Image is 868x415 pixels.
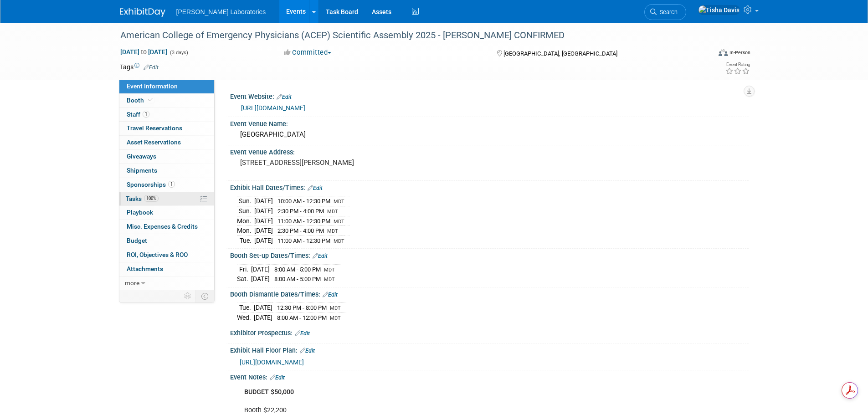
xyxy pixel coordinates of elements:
[195,290,214,302] td: Toggle Event Tabs
[230,145,749,157] div: Event Venue Address:
[230,287,749,299] div: Booth Dismantle Dates/Times:
[240,159,436,167] pre: [STREET_ADDRESS][PERSON_NAME]
[324,277,335,282] span: MDT
[148,97,153,102] i: Booth reservation complete
[117,27,697,44] div: American College of Emergency Physicians (ACEP) Scientific Assembly 2025 - [PERSON_NAME] CONFIRMED
[119,178,214,192] a: Sponsorships1
[120,8,165,17] img: ExhibitDay
[657,47,751,61] div: Event Format
[126,195,159,202] span: Tasks
[119,108,214,122] a: Staff1
[277,237,330,244] span: 11:00 AM - 12:30 PM
[327,209,338,215] span: MDT
[119,192,214,206] a: Tasks100%
[119,136,214,149] a: Asset Reservations
[657,9,678,15] span: Search
[270,374,285,381] a: Edit
[119,248,214,262] a: ROI, Objectives & ROO
[334,219,344,225] span: MDT
[240,359,304,366] a: [URL][DOMAIN_NAME]
[127,153,156,160] span: Giveaways
[176,8,266,15] span: [PERSON_NAME] Laboratories
[274,276,321,282] span: 8:00 AM - 5:00 PM
[237,303,254,313] td: Tue.
[237,196,254,206] td: Sun.
[127,111,149,118] span: Staff
[237,264,251,274] td: Fri.
[254,236,273,245] td: [DATE]
[277,94,292,100] a: Edit
[237,226,254,236] td: Mon.
[334,238,344,244] span: MDT
[127,124,182,132] span: Travel Reservations
[119,122,214,135] a: Travel Reservations
[237,216,254,226] td: Mon.
[241,104,305,112] a: [URL][DOMAIN_NAME]
[127,209,153,216] span: Playbook
[277,218,330,225] span: 11:00 AM - 12:30 PM
[143,111,149,118] span: 1
[139,48,148,56] span: to
[330,305,341,311] span: MDT
[251,264,270,274] td: [DATE]
[125,279,139,287] span: more
[330,315,341,321] span: MDT
[127,167,157,174] span: Shipments
[168,181,175,188] span: 1
[180,290,196,302] td: Personalize Event Tab Strip
[119,262,214,276] a: Attachments
[230,249,749,261] div: Booth Set-up Dates/Times:
[120,48,168,56] span: [DATE] [DATE]
[127,138,181,146] span: Asset Reservations
[277,227,324,234] span: 2:30 PM - 4:00 PM
[254,226,273,236] td: [DATE]
[281,48,335,57] button: Committed
[254,196,273,206] td: [DATE]
[119,94,214,108] a: Booth
[729,49,750,56] div: In-Person
[324,267,335,273] span: MDT
[719,49,728,56] img: Format-Inperson.png
[323,292,338,298] a: Edit
[127,82,178,90] span: Event Information
[327,228,338,234] span: MDT
[119,80,214,93] a: Event Information
[254,206,273,216] td: [DATE]
[237,236,254,245] td: Tue.
[144,195,159,202] span: 100%
[230,370,749,382] div: Event Notes:
[277,198,330,205] span: 10:00 AM - 12:30 PM
[119,206,214,220] a: Playbook
[277,208,324,215] span: 2:30 PM - 4:00 PM
[274,266,321,273] span: 8:00 AM - 5:00 PM
[144,64,159,71] a: Edit
[230,90,749,102] div: Event Website:
[254,313,272,323] td: [DATE]
[313,253,328,259] a: Edit
[503,50,617,57] span: [GEOGRAPHIC_DATA], [GEOGRAPHIC_DATA]
[254,303,272,313] td: [DATE]
[308,185,323,191] a: Edit
[725,62,750,67] div: Event Rating
[244,388,294,396] b: BUDGET $50,000
[251,274,270,284] td: [DATE]
[237,274,251,284] td: Sat.
[230,326,749,338] div: Exhibitor Prospectus:
[119,234,214,248] a: Budget
[127,223,198,230] span: Misc. Expenses & Credits
[300,348,315,354] a: Edit
[237,313,254,323] td: Wed.
[295,330,310,337] a: Edit
[230,343,749,355] div: Exhibit Hall Floor Plan:
[119,277,214,290] a: more
[698,5,740,15] img: Tisha Davis
[644,4,686,20] a: Search
[237,128,742,142] div: [GEOGRAPHIC_DATA]
[127,251,188,258] span: ROI, Objectives & ROO
[169,50,188,56] span: (3 days)
[230,117,749,128] div: Event Venue Name:
[237,206,254,216] td: Sun.
[127,181,175,188] span: Sponsorships
[119,150,214,164] a: Giveaways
